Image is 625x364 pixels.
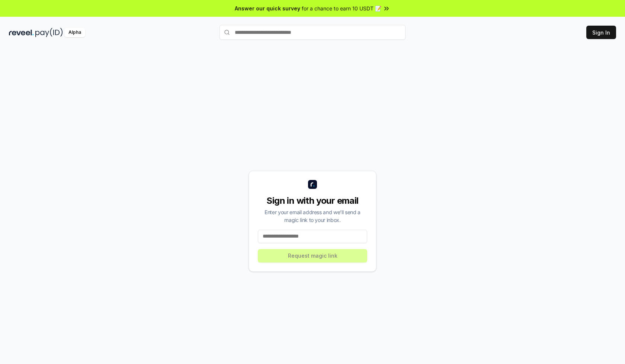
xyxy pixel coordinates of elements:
[35,28,63,37] img: pay_id
[258,195,367,207] div: Sign in with your email
[258,208,367,224] div: Enter your email address and we’ll send a magic link to your inbox.
[235,4,300,12] span: Answer our quick survey
[586,26,616,39] button: Sign In
[308,180,317,189] img: logo_small
[302,4,381,12] span: for a chance to earn 10 USDT 📝
[64,28,85,37] div: Alpha
[9,28,34,37] img: reveel_dark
